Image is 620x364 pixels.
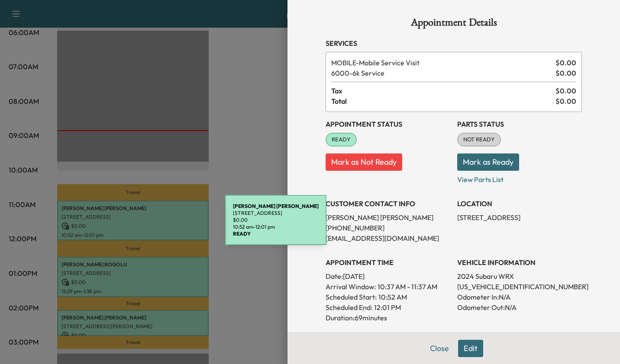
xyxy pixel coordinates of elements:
p: Scheduled Start: [326,292,377,302]
h3: LOCATION [457,198,582,209]
span: $ 0.00 [555,96,576,106]
p: Duration: 69 minutes [326,313,450,323]
p: [PHONE_NUMBER] [326,223,450,233]
span: Tax [331,86,555,96]
h3: Services [326,38,582,48]
p: 12:01 PM [374,302,401,313]
span: $ 0.00 [555,57,576,68]
p: [US_VEHICLE_IDENTIFICATION_NUMBER] [457,281,582,292]
p: View Parts List [457,171,582,185]
span: $ 0.00 [555,86,576,96]
p: [STREET_ADDRESS] [457,212,582,223]
p: 10:52 AM [378,292,407,302]
span: READY [326,135,356,144]
p: Scheduled End: [326,302,372,313]
p: Odometer Out: N/A [457,302,582,313]
span: Total [331,96,555,106]
span: Mobile Service Visit [331,57,552,68]
span: 6k Service [331,68,552,78]
h3: APPOINTMENT TIME [326,257,450,268]
button: Edit [458,340,483,357]
button: Mark as Ready [457,153,519,171]
h3: Parts Status [457,119,582,129]
p: Odometer In: N/A [457,292,582,302]
h3: Appointment Status [326,119,450,129]
h3: VEHICLE INFORMATION [457,257,582,268]
p: Arrival Window: [326,281,450,292]
p: [PERSON_NAME] [PERSON_NAME] [326,212,450,223]
p: 2024 Subaru WRX [457,271,582,281]
button: Close [424,340,455,357]
span: NOT READY [458,135,500,144]
span: $ 0.00 [555,68,576,78]
p: Date: [DATE] [326,271,450,281]
span: 10:37 AM - 11:37 AM [378,281,437,292]
p: [EMAIL_ADDRESS][DOMAIN_NAME] [326,233,450,243]
h1: Appointment Details [326,17,582,31]
h3: CUSTOMER CONTACT INFO [326,198,450,209]
button: Mark as Not Ready [326,153,402,171]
